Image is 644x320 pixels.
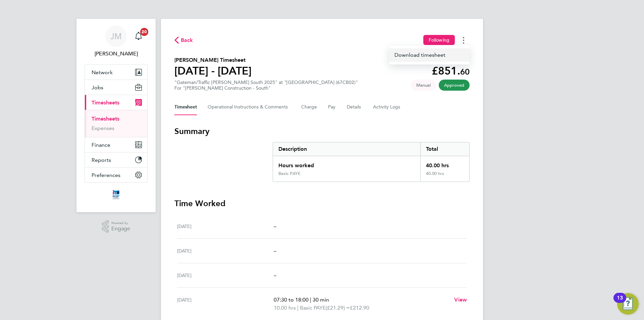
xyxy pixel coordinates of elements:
span: Network [92,69,113,76]
div: [DATE] [177,247,274,255]
h3: Time Worked [174,198,470,209]
button: Back [174,36,193,44]
span: This timesheet has been approved. [439,80,470,91]
span: 10.00 hrs [274,305,296,311]
div: [DATE] [177,222,274,230]
span: Engage [111,226,130,232]
span: 60 [460,67,470,77]
button: Activity Logs [373,99,401,115]
div: Hours worked [273,156,420,171]
span: This timesheet was manually created. [411,80,436,91]
button: Charge [301,99,317,115]
button: Reports [85,152,147,167]
span: Reports [92,157,111,163]
span: (£21.29) = [326,305,350,311]
div: [DATE] [177,271,274,279]
span: Basic PAYE [300,304,326,312]
div: Summary [273,142,470,182]
a: Timesheets [92,116,119,122]
button: Jobs [85,80,147,95]
button: Operational Instructions & Comments [208,99,290,115]
span: Joe Melmoth [85,50,148,58]
app-decimal: £851. [432,64,470,77]
button: Timesheets Menu [458,35,470,45]
div: Total [420,142,469,156]
div: 40.00 hrs [420,171,469,182]
span: | [297,305,299,311]
button: Timesheets [85,95,147,110]
span: Timesheets [92,99,119,106]
span: Back [181,36,193,44]
span: | [310,296,311,303]
h3: Summary [174,126,470,137]
button: Details [347,99,362,115]
span: Finance [92,142,110,148]
button: Timesheet [174,99,197,115]
button: Network [85,65,147,80]
a: JM[PERSON_NAME] [85,26,148,58]
span: 20 [140,28,148,36]
button: Finance [85,137,147,152]
span: – [274,247,276,254]
img: itsconstruction-logo-retina.png [111,189,121,200]
h1: [DATE] - [DATE] [174,64,252,78]
div: Timesheets [85,110,147,137]
span: Preferences [92,172,120,178]
a: View [454,296,467,304]
span: Powered by [111,220,130,226]
span: £212.90 [350,305,369,311]
a: Expenses [92,125,114,131]
a: 20 [132,26,145,47]
span: 30 min [313,296,329,303]
h2: [PERSON_NAME] Timesheet [174,56,252,64]
a: Timesheets Menu [389,48,470,62]
div: 13 [617,298,623,307]
span: JM [110,32,122,41]
div: 40.00 hrs [420,156,469,171]
div: Description [273,142,420,156]
span: Following [429,37,449,43]
span: Jobs [92,84,103,91]
span: – [274,223,276,229]
button: Preferences [85,168,147,182]
nav: Main navigation [76,19,156,212]
button: Open Resource Center, 13 new notifications [617,293,639,315]
span: View [454,296,467,303]
a: Go to home page [85,189,148,200]
span: – [274,272,276,278]
div: Basic PAYE [278,171,301,176]
a: Powered byEngage [102,220,130,233]
div: [DATE] [177,296,274,312]
div: For "[PERSON_NAME] Construction - South" [174,85,358,91]
button: Pay [328,99,336,115]
button: Following [423,35,455,45]
span: 07:30 to 18:00 [274,296,309,303]
div: "Gateman/Traffic [PERSON_NAME] South 2025" at "[GEOGRAPHIC_DATA] (67CB02)" [174,80,358,91]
